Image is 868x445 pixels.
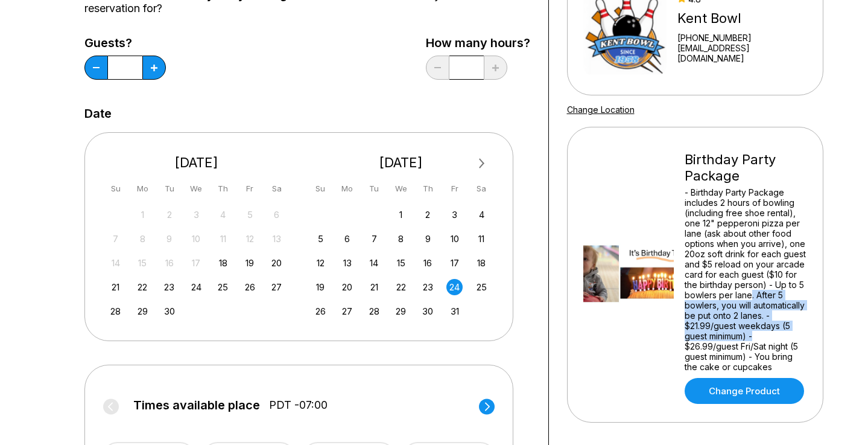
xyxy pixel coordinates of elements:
[312,255,329,271] div: Choose Sunday, October 12th, 2025
[103,155,290,171] div: [DATE]
[474,279,490,295] div: Choose Saturday, October 25th, 2025
[420,303,436,319] div: Choose Thursday, October 30th, 2025
[685,152,807,184] div: Birthday Party Package
[446,231,463,247] div: Choose Friday, October 10th, 2025
[135,279,151,295] div: Choose Monday, September 22nd, 2025
[474,181,490,197] div: Sa
[135,231,151,247] div: Not available Monday, September 8th, 2025
[215,255,231,271] div: Choose Thursday, September 18th, 2025
[393,303,409,319] div: Choose Wednesday, October 29th, 2025
[339,303,355,319] div: Choose Monday, October 27th, 2025
[188,206,204,223] div: Not available Wednesday, September 3rd, 2025
[393,206,409,223] div: Choose Wednesday, October 1st, 2025
[420,181,436,197] div: Th
[312,181,329,197] div: Su
[420,255,436,271] div: Choose Thursday, October 16th, 2025
[366,303,382,319] div: Choose Tuesday, October 28th, 2025
[685,187,807,372] div: - Birthday Party Package includes 2 hours of bowling (including free shoe rental), one 12" pepper...
[107,231,124,247] div: Not available Sunday, September 7th, 2025
[311,205,492,319] div: month 2025-10
[268,231,285,247] div: Not available Saturday, September 13th, 2025
[188,255,204,271] div: Not available Wednesday, September 17th, 2025
[472,154,492,173] button: Next Month
[446,279,463,295] div: Choose Friday, October 24th, 2025
[677,10,806,27] div: Kent Bowl
[268,181,285,197] div: Sa
[567,104,635,115] a: Change Location
[188,181,204,197] div: We
[677,33,806,43] div: [PHONE_NUMBER]
[84,36,166,50] label: Guests?
[420,206,436,223] div: Choose Thursday, October 2nd, 2025
[685,378,804,404] a: Change Product
[161,279,177,295] div: Choose Tuesday, September 23rd, 2025
[312,279,329,295] div: Choose Sunday, October 19th, 2025
[107,279,124,295] div: Choose Sunday, September 21st, 2025
[420,279,436,295] div: Choose Thursday, October 23rd, 2025
[420,231,436,247] div: Choose Thursday, October 9th, 2025
[242,255,258,271] div: Choose Friday, September 19th, 2025
[106,205,287,319] div: month 2025-09
[215,279,231,295] div: Choose Thursday, September 25th, 2025
[474,231,490,247] div: Choose Saturday, October 11th, 2025
[366,255,382,271] div: Choose Tuesday, October 14th, 2025
[242,279,258,295] div: Choose Friday, September 26th, 2025
[161,255,177,271] div: Not available Tuesday, September 16th, 2025
[446,181,463,197] div: Fr
[161,181,177,197] div: Tu
[426,36,530,50] label: How many hours?
[446,206,463,223] div: Choose Friday, October 3rd, 2025
[393,279,409,295] div: Choose Wednesday, October 22nd, 2025
[242,181,258,197] div: Fr
[393,255,409,271] div: Choose Wednesday, October 15th, 2025
[366,279,382,295] div: Choose Tuesday, October 21st, 2025
[161,303,177,319] div: Choose Tuesday, September 30th, 2025
[308,155,495,171] div: [DATE]
[312,303,329,319] div: Choose Sunday, October 26th, 2025
[133,399,260,412] span: Times available place
[677,43,806,63] a: [EMAIL_ADDRESS][DOMAIN_NAME]
[135,181,151,197] div: Mo
[446,255,463,271] div: Choose Friday, October 17th, 2025
[474,206,490,223] div: Choose Saturday, October 4th, 2025
[268,206,285,223] div: Not available Saturday, September 6th, 2025
[312,231,329,247] div: Choose Sunday, October 5th, 2025
[583,229,674,320] img: Birthday Party Package
[242,231,258,247] div: Not available Friday, September 12th, 2025
[215,231,231,247] div: Not available Thursday, September 11th, 2025
[366,181,382,197] div: Tu
[215,181,231,197] div: Th
[135,255,151,271] div: Not available Monday, September 15th, 2025
[268,255,285,271] div: Choose Saturday, September 20th, 2025
[393,231,409,247] div: Choose Wednesday, October 8th, 2025
[215,206,231,223] div: Not available Thursday, September 4th, 2025
[107,303,124,319] div: Choose Sunday, September 28th, 2025
[84,107,112,120] label: Date
[339,255,355,271] div: Choose Monday, October 13th, 2025
[474,255,490,271] div: Choose Saturday, October 18th, 2025
[339,231,355,247] div: Choose Monday, October 6th, 2025
[135,303,151,319] div: Choose Monday, September 29th, 2025
[366,231,382,247] div: Choose Tuesday, October 7th, 2025
[339,279,355,295] div: Choose Monday, October 20th, 2025
[268,279,285,295] div: Choose Saturday, September 27th, 2025
[161,206,177,223] div: Not available Tuesday, September 2nd, 2025
[161,231,177,247] div: Not available Tuesday, September 9th, 2025
[135,206,151,223] div: Not available Monday, September 1st, 2025
[107,255,124,271] div: Not available Sunday, September 14th, 2025
[393,181,409,197] div: We
[269,399,328,412] span: PDT -07:00
[107,181,124,197] div: Su
[188,279,204,295] div: Choose Wednesday, September 24th, 2025
[242,206,258,223] div: Not available Friday, September 5th, 2025
[188,231,204,247] div: Not available Wednesday, September 10th, 2025
[446,303,463,319] div: Choose Friday, October 31st, 2025
[339,181,355,197] div: Mo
